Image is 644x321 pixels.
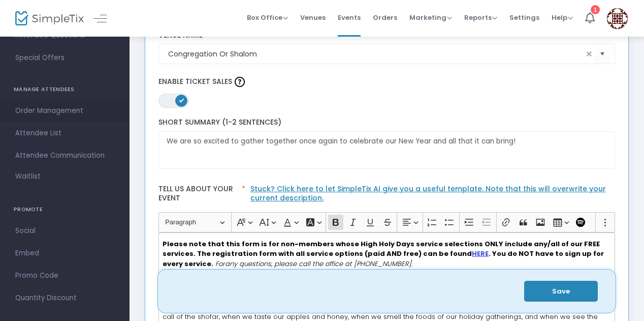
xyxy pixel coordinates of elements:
label: Venue Name [158,31,616,40]
a: Stuck? Click here to let SimpleTix AI give you a useful template. Note that this will overwrite y... [250,184,606,203]
span: Special Offers [15,51,114,65]
span: Help [552,13,573,22]
strong: . You do NOT have to sign up for every service. [163,249,604,269]
span: Venues [300,5,326,31]
a: HERE [472,249,489,258]
span: Marketing [409,13,452,22]
div: 1 [591,5,600,14]
span: Settings [509,5,539,31]
img: question-mark [235,77,245,87]
span: Reports [464,13,497,22]
span: Orders [373,5,397,31]
span: Attendee List [15,127,114,140]
button: Save [524,281,598,302]
label: Enable Ticket Sales [158,74,616,90]
span: Events [338,5,361,31]
span: Promo Code [15,269,114,282]
span: Embed [15,247,114,260]
span: Quantity Discount [15,291,114,305]
span: ON [179,98,184,103]
span: Social [15,224,114,238]
button: Paragraph [160,215,229,230]
i: any questions, please call the office at [PHONE_NUMBER]. [225,259,412,269]
span: Waitlist [15,171,41,182]
i: For [215,259,225,269]
span: Short Summary (1-2 Sentences) [158,117,281,127]
h4: PROMOTE [14,199,116,220]
h4: MANAGE ATTENDEES [14,79,116,100]
label: Tell us about your event [153,179,620,212]
button: Select [595,44,609,65]
span: Attendee Communication [15,149,114,162]
span: Order Management [15,104,114,118]
input: Select Venue [168,49,584,60]
span: Box Office [247,13,288,22]
span: clear [583,48,595,60]
strong: Please note that this form is for non-members whose High Holy Days service selections ONLY includ... [163,239,600,259]
div: Editor toolbar [158,212,616,232]
span: Paragraph [165,216,218,228]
